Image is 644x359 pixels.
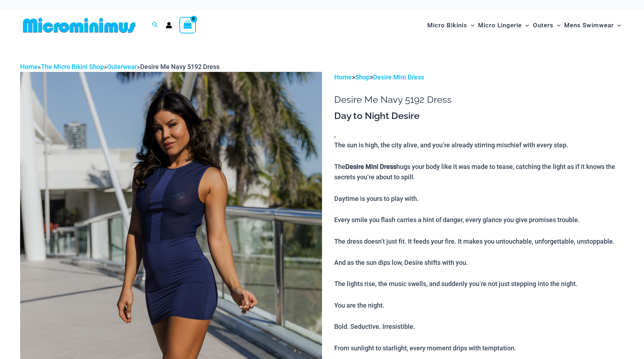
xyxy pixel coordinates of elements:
p: > > [334,72,624,83]
a: Account icon link [166,22,172,28]
span: Desire Me Navy 5192 Dress [140,63,220,70]
a: OutersMenu ToggleMenu Toggle [531,14,562,36]
a: Search icon link [152,21,158,30]
h3: Day to Night Desire [334,110,624,122]
span: Menu Toggle [614,16,621,34]
span: Menu Toggle [467,16,474,34]
span: Mens Swimwear [564,16,614,34]
a: Micro LingerieMenu ToggleMenu Toggle [476,14,531,36]
nav: Site Navigation [424,13,624,37]
a: Outerwear [107,63,137,70]
span: Menu Toggle [522,16,529,34]
span: Micro Bikinis [427,16,467,34]
a: Mens SwimwearMenu ToggleMenu Toggle [562,14,623,36]
a: Micro BikinisMenu ToggleMenu Toggle [425,14,476,36]
a: Home [20,63,38,70]
a: The Micro Bikini Shop [41,63,104,70]
span: Menu Toggle [553,16,561,34]
b: Desire Mini Dress [345,163,396,170]
a: View Shopping Cart, empty [179,17,196,33]
span: Outers [533,16,553,34]
span: Micro Lingerie [478,16,522,34]
span: » » » [20,63,220,70]
a: Shop [355,73,370,81]
a: Desire Mini Dress [373,73,424,81]
h1: Desire Me Navy 5192 Dress [334,94,624,105]
img: MM SHOP LOGO FLAT [20,17,138,33]
a: Home [334,73,352,81]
